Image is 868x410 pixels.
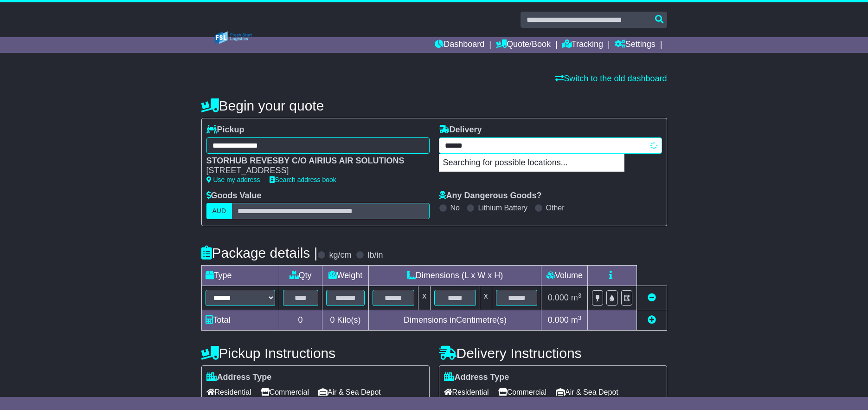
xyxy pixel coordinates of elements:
[206,125,244,135] label: Pickup
[261,385,309,399] span: Commercial
[480,286,492,310] td: x
[279,266,322,286] td: Qty
[369,310,541,331] td: Dimensions in Centimetre(s)
[201,345,430,361] h4: Pickup Instructions
[318,385,381,399] span: Air & Sea Depot
[548,293,569,302] span: 0.000
[439,125,482,135] label: Delivery
[546,203,565,212] label: Other
[444,372,509,383] label: Address Type
[439,137,662,154] typeahead: Please provide city
[330,315,334,325] span: 0
[322,310,369,331] td: Kilo(s)
[206,176,260,183] a: Use my address
[435,37,484,53] a: Dashboard
[270,176,336,183] a: Search address book
[571,315,582,325] span: m
[201,266,279,286] td: Type
[571,293,582,302] span: m
[541,266,588,286] td: Volume
[648,315,656,325] a: Add new item
[279,310,322,331] td: 0
[206,385,251,399] span: Residential
[496,37,551,53] a: Quote/Book
[418,286,431,310] td: x
[450,203,460,212] label: No
[578,292,582,299] sup: 3
[478,203,527,212] label: Lithium Battery
[206,166,420,176] div: [STREET_ADDRESS]
[206,191,262,201] label: Goods Value
[201,98,667,113] h4: Begin your quote
[444,385,489,399] span: Residential
[439,345,667,361] h4: Delivery Instructions
[498,385,547,399] span: Commercial
[648,293,656,302] a: Remove this item
[206,203,232,219] label: AUD
[206,156,420,166] div: STORHUB REVESBY C/O AIRIUS AIR SOLUTIONS
[548,315,569,325] span: 0.000
[369,266,541,286] td: Dimensions (L x W x H)
[206,372,272,383] label: Address Type
[367,250,383,260] label: lb/in
[615,37,656,53] a: Settings
[439,191,542,201] label: Any Dangerous Goods?
[578,314,582,321] sup: 3
[329,250,351,260] label: kg/cm
[201,245,318,260] h4: Package details |
[556,385,618,399] span: Air & Sea Depot
[439,154,624,172] p: Searching for possible locations...
[562,37,603,53] a: Tracking
[201,310,279,331] td: Total
[322,266,369,286] td: Weight
[555,74,667,83] a: Switch to the old dashboard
